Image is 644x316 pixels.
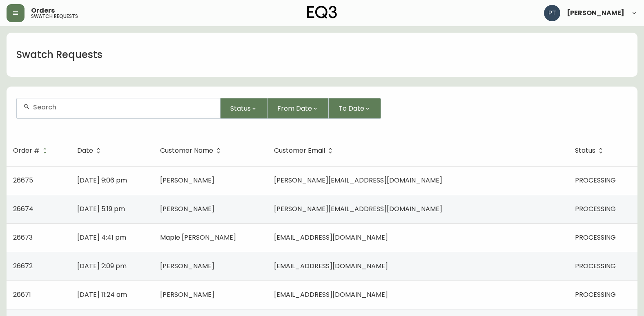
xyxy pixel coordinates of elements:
[274,176,442,185] span: [PERSON_NAME][EMAIL_ADDRESS][DOMAIN_NAME]
[567,10,624,16] span: [PERSON_NAME]
[77,204,125,214] span: [DATE] 5:19 pm
[329,98,381,119] button: To Date
[13,147,50,154] span: Order #
[31,7,55,14] span: Orders
[77,176,127,185] span: [DATE] 9:06 pm
[13,204,33,214] span: 26674
[307,6,337,19] img: logo
[77,233,126,242] span: [DATE] 4:41 pm
[13,233,33,242] span: 26673
[221,98,267,119] button: Status
[13,290,31,299] span: 26671
[575,176,616,185] span: PROCESSING
[575,261,616,271] span: PROCESSING
[274,147,336,154] span: Customer Email
[77,147,104,154] span: Date
[160,204,214,214] span: [PERSON_NAME]
[575,233,616,242] span: PROCESSING
[575,147,606,154] span: Status
[274,290,388,299] span: [EMAIL_ADDRESS][DOMAIN_NAME]
[160,261,214,271] span: [PERSON_NAME]
[277,103,312,113] span: From Date
[267,98,329,119] button: From Date
[160,290,214,299] span: [PERSON_NAME]
[33,103,214,111] input: Search
[160,233,236,242] span: Maple [PERSON_NAME]
[575,290,616,299] span: PROCESSING
[31,14,78,19] h5: swatch requests
[13,176,33,185] span: 26675
[339,103,364,113] span: To Date
[16,48,103,62] h1: Swatch Requests
[13,261,33,271] span: 26672
[160,147,224,154] span: Customer Name
[575,148,595,153] span: Status
[274,148,325,153] span: Customer Email
[160,148,213,153] span: Customer Name
[77,148,93,153] span: Date
[575,204,616,214] span: PROCESSING
[160,176,214,185] span: [PERSON_NAME]
[230,103,251,113] span: Status
[77,261,127,271] span: [DATE] 2:09 pm
[77,290,127,299] span: [DATE] 11:24 am
[274,204,442,214] span: [PERSON_NAME][EMAIL_ADDRESS][DOMAIN_NAME]
[13,148,40,153] span: Order #
[274,261,388,271] span: [EMAIL_ADDRESS][DOMAIN_NAME]
[544,5,560,21] img: 986dcd8e1aab7847125929f325458823
[274,233,388,242] span: [EMAIL_ADDRESS][DOMAIN_NAME]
